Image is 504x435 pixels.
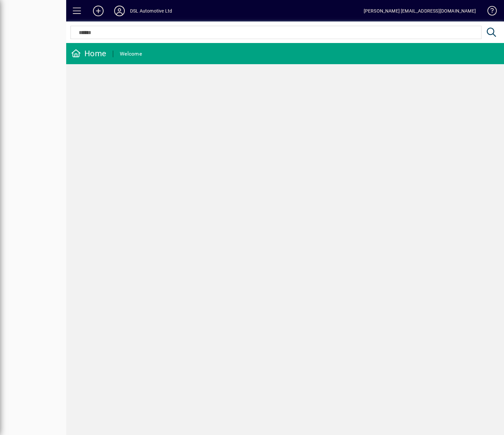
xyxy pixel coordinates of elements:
button: Add [88,5,109,17]
button: Profile [109,5,130,17]
div: DSL Automotive Ltd [130,6,172,16]
div: Home [71,48,106,59]
div: [PERSON_NAME] [EMAIL_ADDRESS][DOMAIN_NAME] [364,6,476,16]
div: Welcome [120,49,142,59]
a: Knowledge Base [482,1,496,23]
